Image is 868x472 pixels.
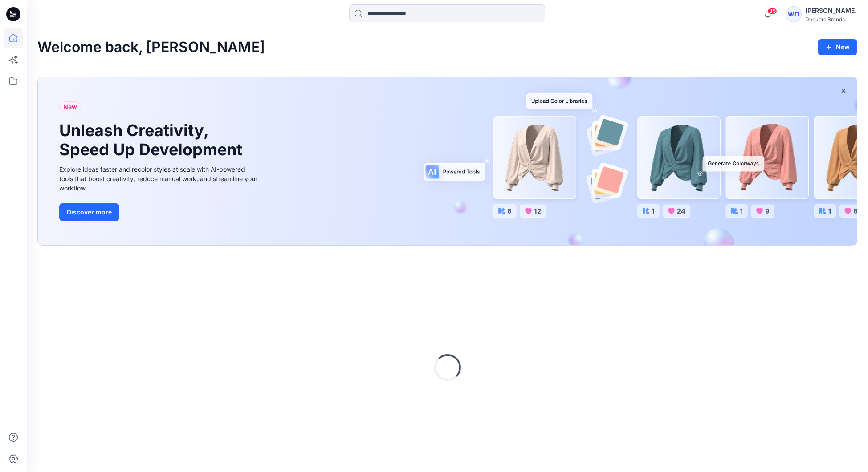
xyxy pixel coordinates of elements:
[786,6,802,22] div: WO
[59,165,260,193] div: Explore ideas faster and recolor styles at scale with AI-powered tools that boost creativity, red...
[805,5,857,16] div: [PERSON_NAME]
[59,203,260,221] a: Discover more
[63,101,77,112] span: New
[818,39,857,55] button: New
[59,121,246,159] h1: Unleash Creativity, Speed Up Development
[59,203,119,221] button: Discover more
[37,39,265,56] h2: Welcome back, [PERSON_NAME]
[767,8,777,15] span: 35
[805,16,857,23] div: Deckers Brands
